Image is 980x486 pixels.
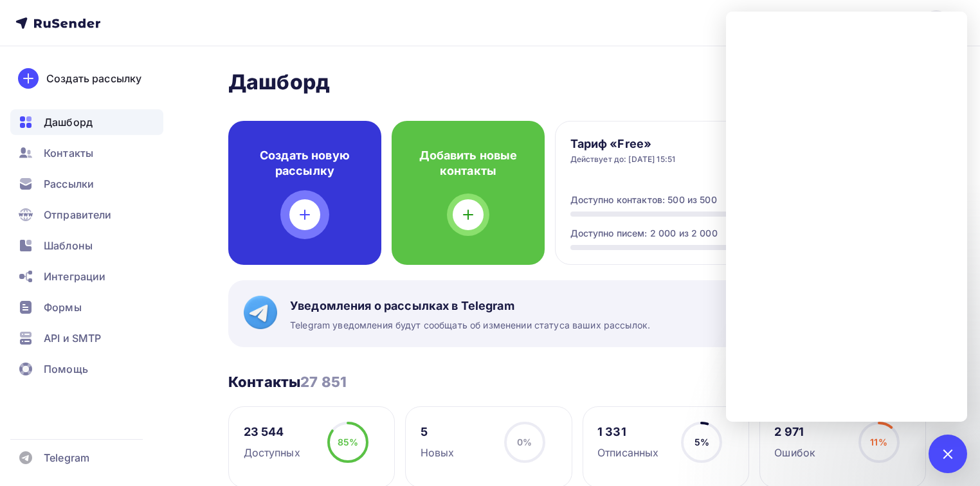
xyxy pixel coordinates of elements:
span: Интеграции [44,269,105,284]
div: 23 544 [244,424,300,440]
span: 5% [694,437,709,447]
h2: Дашборд [228,69,926,95]
h4: Тариф «Free» [570,136,676,152]
h3: Контакты [228,373,347,391]
div: 1 331 [597,424,658,440]
div: Отписанных [597,445,658,460]
span: Дашборд [44,114,93,130]
a: Дашборд [10,109,163,135]
div: Доступных [244,445,300,460]
span: Помощь [44,361,88,377]
span: 85% [338,437,358,447]
span: Отправители [44,207,112,222]
span: Контакты [44,145,93,161]
a: Шаблоны [10,233,163,258]
div: Доступно писем: 2 000 из 2 000 [570,227,718,240]
div: Новых [421,445,455,460]
span: 27 851 [300,373,347,390]
a: Отправители [10,202,163,228]
a: Формы [10,294,163,320]
span: Рассылки [44,176,94,192]
a: Рассылки [10,171,163,197]
div: 2 971 [774,424,815,440]
span: 0% [517,437,532,447]
span: Формы [44,300,82,315]
h4: Создать новую рассылку [249,148,361,179]
span: Telegram уведомления будут сообщать об изменении статуса ваших рассылок. [290,319,650,332]
span: 11% [870,437,887,447]
a: [EMAIL_ADDRESS][DOMAIN_NAME] [758,10,965,36]
a: Контакты [10,140,163,166]
div: Доступно контактов: 500 из 500 [570,194,717,206]
div: Ошибок [774,445,815,460]
div: Создать рассылку [46,71,141,86]
span: Telegram [44,450,89,465]
span: API и SMTP [44,330,101,346]
span: Шаблоны [44,238,93,253]
h4: Добавить новые контакты [412,148,524,179]
div: Действует до: [DATE] 15:51 [570,154,676,165]
span: Уведомления о рассылках в Telegram [290,298,650,314]
div: 5 [421,424,455,440]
